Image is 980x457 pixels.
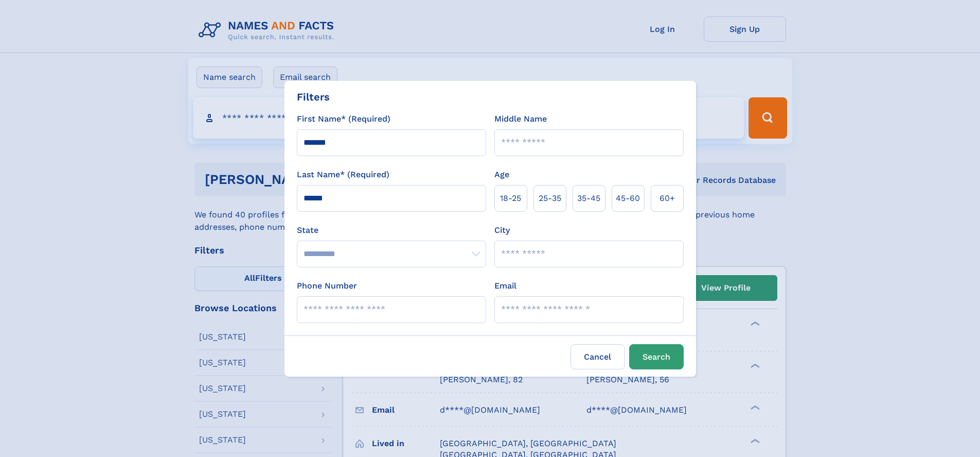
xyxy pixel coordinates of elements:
[494,113,547,125] label: Middle Name
[297,224,486,236] label: State
[539,192,561,205] span: 25‑35
[494,280,516,292] label: Email
[297,89,330,105] div: Filters
[500,192,521,205] span: 18‑25
[629,344,684,369] button: Search
[494,224,510,236] label: City
[297,113,390,125] label: First Name* (Required)
[297,168,389,181] label: Last Name* (Required)
[571,344,625,369] label: Cancel
[616,192,640,205] span: 45‑60
[494,168,509,181] label: Age
[297,280,357,292] label: Phone Number
[577,192,600,205] span: 35‑45
[660,192,675,205] span: 60+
